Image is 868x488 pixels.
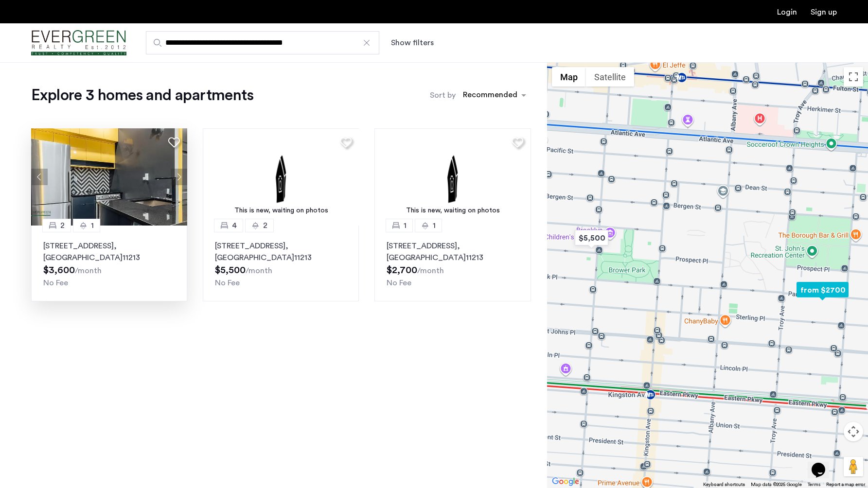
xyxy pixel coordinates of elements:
span: 1 [91,220,94,231]
img: 2.gif [203,128,359,226]
span: No Fee [43,279,68,287]
span: Map data ©2025 Google [751,482,802,487]
div: This is new, waiting on photos [379,206,526,216]
a: 42[STREET_ADDRESS], [GEOGRAPHIC_DATA]11213No Fee [203,226,359,301]
img: 218_638484592923157572.jpeg [31,128,188,226]
span: 2 [263,220,267,231]
button: Previous apartment [31,169,48,185]
span: $2,700 [387,265,417,275]
label: Sort by [430,89,456,101]
p: [STREET_ADDRESS] 11213 [215,240,347,263]
a: Cazamio Logo [31,25,126,61]
a: Login [777,8,797,16]
button: Keyboard shortcuts [703,481,745,488]
sub: /month [246,267,272,275]
span: 1 [433,220,436,231]
div: Recommended [461,89,517,103]
span: No Fee [387,279,411,287]
div: from $2700 [793,279,852,301]
span: 2 [60,220,65,231]
iframe: chat widget [808,449,839,478]
a: This is new, waiting on photos [203,128,359,226]
p: [STREET_ADDRESS] 11213 [43,240,175,263]
a: Report a map error [826,481,865,488]
div: This is new, waiting on photos [208,206,354,216]
sub: /month [75,267,102,275]
a: 21[STREET_ADDRESS], [GEOGRAPHIC_DATA]11213No Fee [31,226,187,301]
a: Registration [811,8,837,16]
span: $3,600 [43,265,75,275]
a: 11[STREET_ADDRESS], [GEOGRAPHIC_DATA]11213No Fee [374,226,531,301]
a: Terms [808,481,820,488]
button: Next apartment [171,169,187,185]
span: 4 [232,220,237,231]
div: $5,500 [571,227,612,249]
h1: Explore 3 homes and apartments [31,86,253,105]
button: Drag Pegman onto the map to open Street View [844,457,863,476]
img: 2.gif [374,128,531,226]
button: Show street map [552,67,586,87]
sub: /month [417,267,444,275]
span: No Fee [215,279,240,287]
button: Map camera controls [844,422,863,441]
button: Show satellite imagery [586,67,634,87]
button: Show or hide filters [391,37,434,49]
span: $5,500 [215,265,246,275]
ng-select: sort-apartment [458,87,531,104]
span: 1 [404,220,407,231]
img: logo [31,25,126,61]
a: This is new, waiting on photos [374,128,531,226]
input: Apartment Search [146,31,379,54]
a: Open this area in Google Maps (opens a new window) [549,475,582,488]
p: [STREET_ADDRESS] 11213 [387,240,518,263]
img: Google [549,475,582,488]
button: Toggle fullscreen view [844,67,863,87]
